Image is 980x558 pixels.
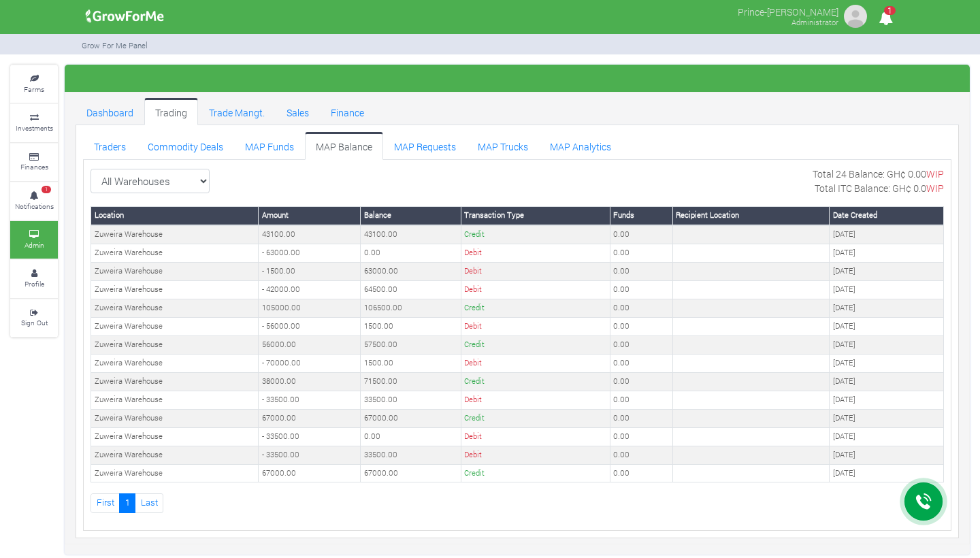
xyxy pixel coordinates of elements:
a: MAP Balance [305,132,383,159]
td: 43100.00 [259,225,361,244]
td: Credit [461,372,610,391]
td: [DATE] [830,299,944,317]
small: Sign Out [21,318,48,327]
td: [DATE] [830,317,944,335]
a: 1 [119,493,135,513]
small: Farms [24,84,44,94]
a: MAP Requests [383,132,467,159]
i: Notifications [872,3,899,33]
td: Zuweira Warehouse [91,335,259,354]
th: Location [91,206,259,225]
td: - 70000.00 [259,354,361,372]
td: Zuweira Warehouse [91,372,259,391]
a: 1 Notifications [10,182,58,220]
a: MAP Trucks [467,132,539,159]
td: 0.00 [361,427,461,446]
td: 0.00 [610,262,672,280]
td: Credit [461,225,610,244]
a: Trading [144,98,198,125]
td: Zuweira Warehouse [91,225,259,244]
td: 56000.00 [259,335,361,354]
a: Admin [10,221,58,259]
td: Debit [461,262,610,280]
td: - 33500.00 [259,427,361,446]
td: 33500.00 [361,446,461,464]
th: Transaction Type [461,206,610,225]
td: [DATE] [830,262,944,280]
td: 64500.00 [361,280,461,299]
td: Credit [461,409,610,427]
td: [DATE] [830,244,944,262]
span: WIP [926,167,944,180]
a: MAP Funds [234,132,305,159]
th: Date Created [830,206,944,225]
td: [DATE] [830,427,944,446]
span: 1 [42,186,51,194]
td: [DATE] [830,225,944,244]
td: Debit [461,391,610,409]
td: Credit [461,299,610,317]
td: 71500.00 [361,372,461,391]
td: [DATE] [830,280,944,299]
td: 0.00 [610,299,672,317]
a: Farms [10,65,58,103]
a: Traders [83,132,137,159]
p: Total 24 Balance: GH¢ 0.00 [813,167,944,181]
td: 0.00 [610,317,672,335]
td: - 56000.00 [259,317,361,335]
td: 0.00 [610,427,672,446]
td: 0.00 [610,225,672,244]
td: 0.00 [610,335,672,354]
td: 0.00 [610,354,672,372]
td: - 33500.00 [259,446,361,464]
td: Zuweira Warehouse [91,391,259,409]
td: [DATE] [830,409,944,427]
td: 0.00 [610,280,672,299]
td: 33500.00 [361,391,461,409]
td: 67000.00 [361,464,461,482]
th: Funds [610,206,672,225]
a: Finance [320,98,375,125]
a: First [91,493,120,513]
td: [DATE] [830,372,944,391]
td: Zuweira Warehouse [91,244,259,262]
td: 0.00 [610,446,672,464]
small: Notifications [15,201,54,211]
td: 0.00 [610,464,672,482]
a: Commodity Deals [137,132,234,159]
td: - 63000.00 [259,244,361,262]
p: Total ITC Balance: GH¢ 0.0 [815,181,944,195]
td: Debit [461,280,610,299]
td: Zuweira Warehouse [91,299,259,317]
a: MAP Analytics [539,132,622,159]
a: Last [135,493,163,513]
td: [DATE] [830,446,944,464]
small: Finances [20,162,48,171]
th: Balance [361,206,461,225]
img: growforme image [842,3,869,30]
td: Debit [461,354,610,372]
a: Sign Out [10,299,58,337]
td: Debit [461,446,610,464]
td: - 33500.00 [259,391,361,409]
small: Admin [24,240,44,250]
td: Zuweira Warehouse [91,354,259,372]
td: Zuweira Warehouse [91,464,259,482]
td: - 1500.00 [259,262,361,280]
a: Dashboard [76,98,144,125]
th: Recipient Location [672,206,829,225]
small: Administrator [791,17,838,27]
a: Trade Mangt. [198,98,276,125]
td: [DATE] [830,391,944,409]
td: Credit [461,464,610,482]
td: 67000.00 [361,409,461,427]
a: Finances [10,144,58,181]
td: 67000.00 [259,464,361,482]
td: 0.00 [610,244,672,262]
td: 67000.00 [259,409,361,427]
span: 1 [884,6,896,15]
td: [DATE] [830,335,944,354]
td: - 42000.00 [259,280,361,299]
td: Debit [461,317,610,335]
td: 43100.00 [361,225,461,244]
